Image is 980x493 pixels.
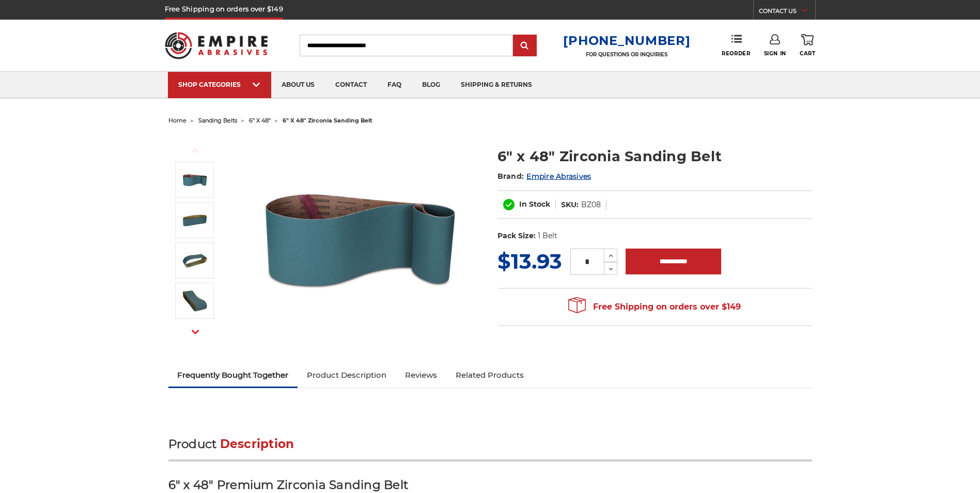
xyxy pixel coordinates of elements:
[581,199,601,210] dd: BZ08
[722,50,750,57] span: Reorder
[563,51,690,58] p: FOR QUESTIONS OR INQUIRIES
[563,33,690,48] a: [PHONE_NUMBER]
[183,321,208,343] button: Next
[298,364,396,387] a: Product Description
[497,172,524,181] span: Brand:
[168,437,217,451] span: Product
[257,135,463,342] img: 6" x 48" Zirconia Sanding Belt
[182,248,208,273] img: 6" x 48" Sanding Belt - Zirconia
[220,437,294,451] span: Description
[168,117,186,124] a: home
[182,288,208,314] img: 6" x 48" Sanding Belt - Zirc
[271,72,325,98] a: about us
[497,146,812,166] h1: 6" x 48" Zirconia Sanding Belt
[515,36,535,56] input: Submit
[182,207,208,233] img: 6" x 48" Zirc Sanding Belt
[178,81,261,88] div: SHOP CATEGORIES
[497,249,562,274] span: $13.93
[759,5,815,20] a: CONTACT US
[182,167,208,193] img: 6" x 48" Zirconia Sanding Belt
[450,72,542,98] a: shipping & returns
[764,50,786,57] span: Sign In
[446,364,533,387] a: Related Products
[722,34,750,56] a: Reorder
[396,364,446,387] a: Reviews
[519,199,550,209] span: In Stock
[412,72,450,98] a: blog
[325,72,377,98] a: contact
[183,140,208,162] button: Previous
[568,297,741,317] span: Free Shipping on orders over $149
[377,72,412,98] a: faq
[538,230,557,241] dd: 1 Belt
[283,117,372,124] span: 6" x 48" zirconia sanding belt
[800,34,815,57] a: Cart
[800,50,815,57] span: Cart
[561,199,579,210] dt: SKU:
[168,364,298,387] a: Frequently Bought Together
[165,25,268,66] img: Empire Abrasives
[198,117,237,124] a: sanding belts
[249,117,271,124] a: 6" x 48"
[497,230,536,241] dt: Pack Size:
[526,172,591,181] a: Empire Abrasives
